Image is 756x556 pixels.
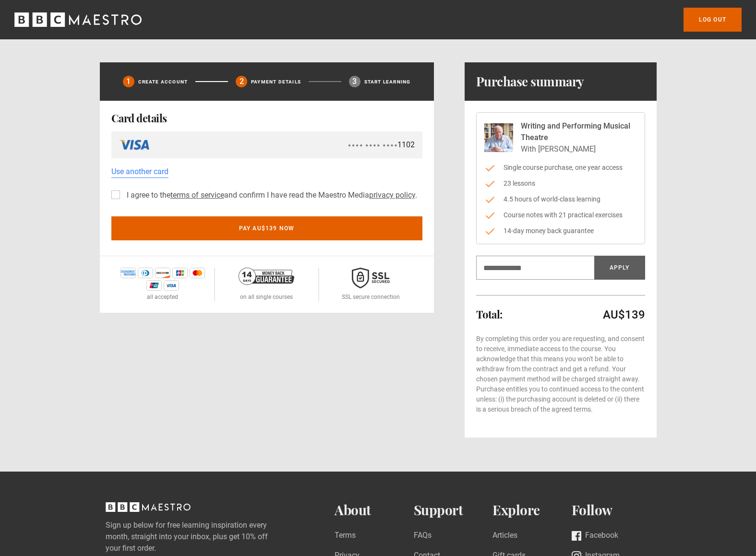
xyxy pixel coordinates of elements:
a: Use another card [111,166,168,178]
a: Terms [335,530,356,543]
h2: About [335,502,414,518]
h2: Follow [572,502,651,518]
a: Log out [684,8,742,32]
li: Course notes with 21 practical exercises [484,210,637,220]
a: terms of service [170,190,224,200]
button: Pay AU$139 now [111,216,422,240]
img: discover [155,268,170,278]
a: FAQs [414,530,432,543]
p: Start learning [364,78,411,85]
img: visa [164,280,179,291]
a: Facebook [572,530,618,543]
p: all accepted [147,293,178,301]
div: 1102 [348,139,414,151]
span: ● ● ● ● ● ● ● ● ● ● ● ● [348,142,397,149]
div: 2 [236,76,247,87]
img: 14-day-money-back-guarantee-42d24aedb5115c0ff13b.png [239,268,294,285]
p: AU$139 [603,307,645,322]
a: privacy policy [369,190,415,200]
p: Payment details [251,78,301,85]
h2: Support [414,502,493,518]
p: With [PERSON_NAME] [521,143,637,155]
img: visa [119,135,150,154]
svg: BBC Maestro, back to top [106,502,191,512]
svg: BBC Maestro [14,12,142,27]
h2: Total: [476,308,503,320]
li: Single course purchase, one year access [484,163,637,173]
label: I agree to the and confirm I have read the Maestro Media . [123,189,417,201]
label: Sign up below for free learning inspiration every month, straight into your inbox, plus get 10% o... [106,520,297,554]
button: Apply [594,256,645,280]
h2: Explore [492,502,572,518]
p: By completing this order you are requesting, and consent to receive, immediate access to the cour... [476,334,645,414]
p: SSL secure connection [342,293,400,301]
a: Articles [492,530,517,543]
li: 14-day money back guarantee [484,226,637,236]
img: unionpay [146,280,162,291]
p: Writing and Performing Musical Theatre [521,120,637,143]
img: jcb [172,268,188,278]
div: 3 [349,76,360,87]
li: 23 lessons [484,178,637,189]
h2: Card details [111,112,422,124]
p: Create Account [138,78,188,85]
img: diners [138,268,153,278]
img: mastercard [190,268,205,278]
a: BBC Maestro, back to top [106,506,191,515]
h1: Purchase summary [476,74,584,89]
p: on all single courses [240,293,293,301]
img: amex [120,268,136,278]
div: 1 [123,76,134,87]
li: 4.5 hours of world-class learning [484,194,637,204]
